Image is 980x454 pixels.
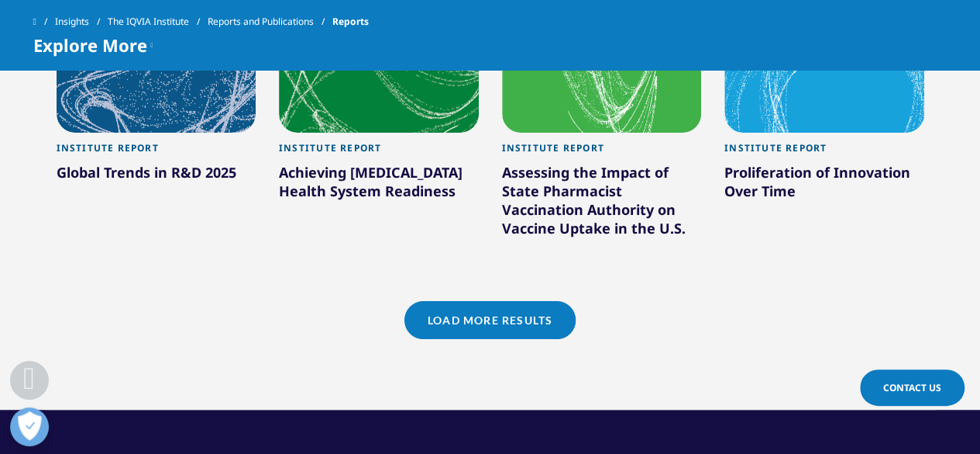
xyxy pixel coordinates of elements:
a: Institute Report Achieving [MEDICAL_DATA] Health System Readiness [279,133,479,241]
div: Institute Report [279,142,479,163]
div: Achieving [MEDICAL_DATA] Health System Readiness [279,163,479,206]
a: Institute Report Assessing the Impact of State Pharmacist Vaccination Authority on Vaccine Uptake... [502,133,702,278]
a: Contact Us [860,369,965,406]
div: Global Trends in R&D 2025 [57,163,256,188]
a: Reports and Publications [208,8,332,36]
span: Reports [332,8,369,36]
div: Institute Report [502,142,702,163]
a: Institute Report Global Trends in R&D 2025 [57,133,256,222]
a: The IQVIA Institute [108,8,208,36]
div: Institute Report [724,142,924,163]
a: Load More Results [404,301,576,339]
div: Assessing the Impact of State Pharmacist Vaccination Authority on Vaccine Uptake in the U.S. [502,163,702,244]
div: Proliferation of Innovation Over Time [724,163,924,206]
a: Institute Report Proliferation of Innovation Over Time [724,133,924,241]
span: Contact Us [883,381,941,394]
a: Insights [55,8,108,36]
div: Institute Report [57,142,256,163]
span: Explore More [33,36,147,54]
button: Open Preferences [10,407,49,446]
